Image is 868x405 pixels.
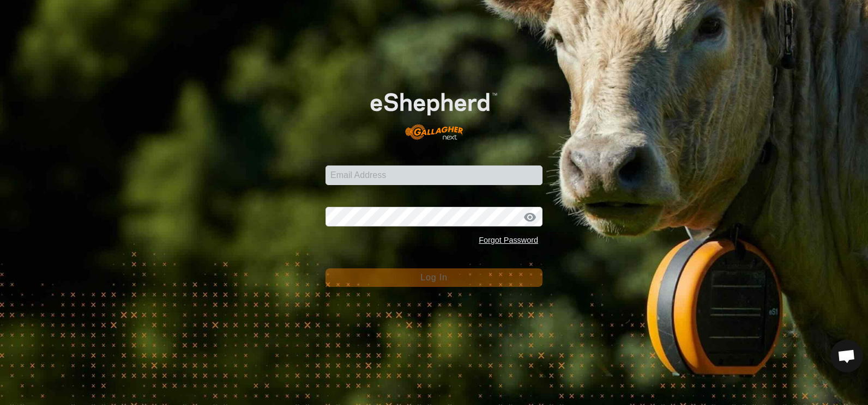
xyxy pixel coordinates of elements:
a: Forgot Password [479,236,538,244]
span: Log In [420,273,447,282]
img: E-shepherd Logo [347,75,521,149]
div: Open chat [830,340,863,372]
button: Log In [325,268,542,287]
input: Email Address [325,165,542,185]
